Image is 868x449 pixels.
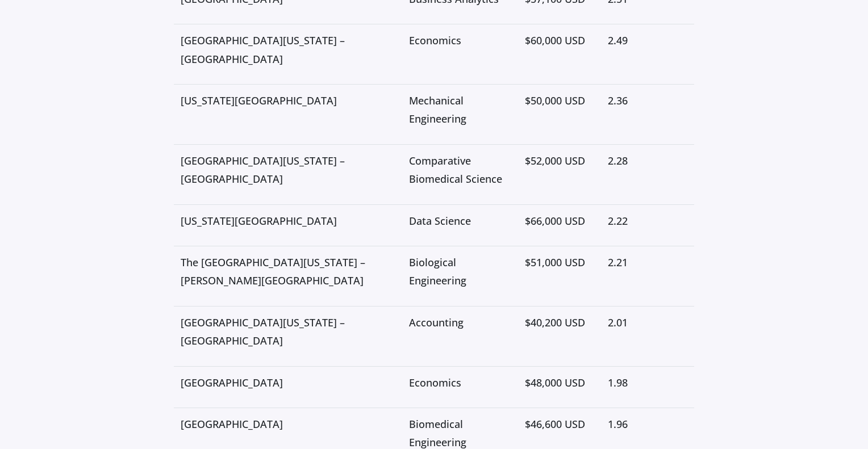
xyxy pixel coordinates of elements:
p: [US_STATE][GEOGRAPHIC_DATA] [181,212,395,230]
span: Comparative Biomedical Science [409,154,502,186]
span: Economics [409,33,461,47]
p: Data Science [409,212,511,230]
p: Accounting [409,313,511,331]
p: $46,600 USD [525,415,594,433]
span: $60,000 USD [525,33,585,47]
p: [US_STATE][GEOGRAPHIC_DATA] [181,91,395,110]
p: 2.22 [608,212,687,230]
p: $50,000 USD [525,91,594,110]
span: 1.98 [608,376,628,389]
span: $51,000 USD [525,255,585,269]
span: Economics [409,376,461,389]
p: $40,200 USD [525,313,594,331]
p: [GEOGRAPHIC_DATA] [181,415,395,433]
span: [GEOGRAPHIC_DATA] [181,376,283,389]
span: [GEOGRAPHIC_DATA][US_STATE] – [GEOGRAPHIC_DATA] [181,154,345,186]
span: $48,000 USD [525,376,585,389]
span: $52,000 USD [525,154,585,167]
span: 2.49 [608,33,628,47]
span: 2.28 [608,154,628,167]
span: [GEOGRAPHIC_DATA][US_STATE] – [GEOGRAPHIC_DATA] [181,33,345,65]
p: $66,000 USD [525,212,594,230]
span: The [GEOGRAPHIC_DATA][US_STATE] – [PERSON_NAME][GEOGRAPHIC_DATA] [181,255,365,287]
p: [GEOGRAPHIC_DATA][US_STATE] – [GEOGRAPHIC_DATA] [181,313,395,350]
p: Mechanical Engineering [409,91,511,128]
span: Biological Engineering [409,255,466,287]
p: 2.36 [608,91,687,110]
p: 2.01 [608,313,687,331]
span: 2.21 [608,255,628,269]
p: 1.96 [608,415,687,433]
